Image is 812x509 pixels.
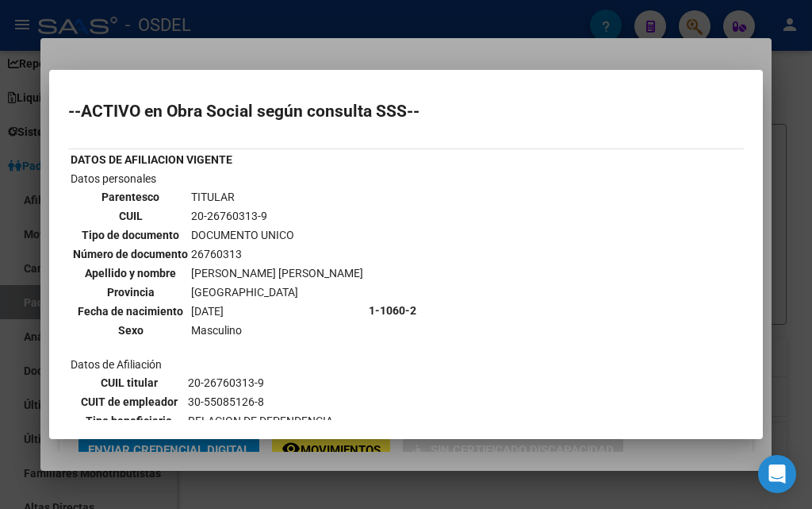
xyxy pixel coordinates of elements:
[190,226,364,244] td: DOCUMENTO UNICO
[72,412,186,430] th: Tipo beneficiario
[72,322,189,339] th: Sexo
[190,245,364,263] td: 26760313
[72,374,186,391] th: CUIL titular
[758,455,796,493] div: Open Intercom Messenger
[190,322,364,339] td: Masculino
[190,283,364,301] td: [GEOGRAPHIC_DATA]
[68,103,744,119] h2: --ACTIVO en Obra Social según consulta SSS--
[72,226,189,244] th: Tipo de documento
[190,264,364,282] td: [PERSON_NAME] [PERSON_NAME]
[190,303,364,320] td: [DATE]
[72,303,189,320] th: Fecha de nacimiento
[369,304,416,317] b: 1-1060-2
[190,188,364,206] td: TITULAR
[187,412,334,430] td: RELACION DE DEPENDENCIA
[72,188,189,206] th: Parentesco
[72,245,189,263] th: Número de documento
[187,374,334,391] td: 20-26760313-9
[72,393,186,411] th: CUIT de empleador
[190,207,364,225] td: 20-26760313-9
[70,170,366,451] td: Datos personales Datos de Afiliación
[72,283,189,301] th: Provincia
[72,207,189,225] th: CUIL
[187,393,334,411] td: 30-55085126-8
[72,264,189,282] th: Apellido y nombre
[71,153,232,166] b: DATOS DE AFILIACION VIGENTE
